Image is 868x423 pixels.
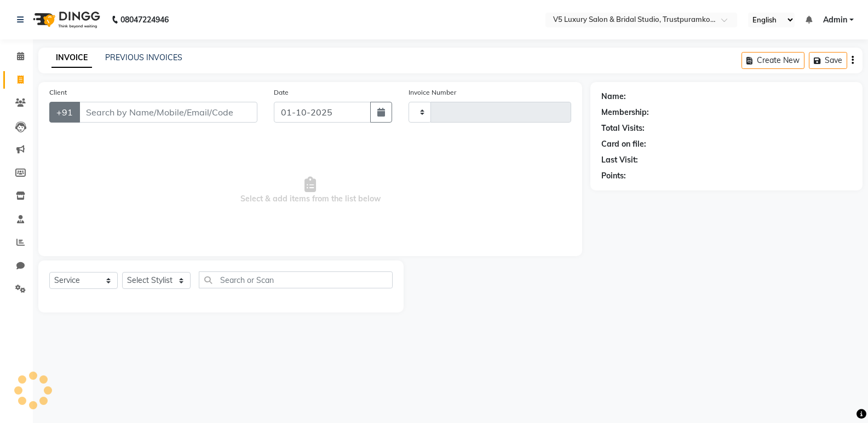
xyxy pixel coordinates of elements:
[199,271,393,288] input: Search or Scan
[823,14,847,26] span: Admin
[601,154,638,166] div: Last Visit:
[79,102,257,123] input: Search by Name/Mobile/Email/Code
[741,52,804,69] button: Create New
[120,4,169,35] b: 08047224946
[601,123,645,134] div: Total Visits:
[49,136,571,245] span: Select & add items from the list below
[409,88,456,97] label: Invoice Number
[49,88,67,97] label: Client
[601,107,649,118] div: Membership:
[601,91,626,102] div: Name:
[274,88,289,97] label: Date
[49,102,80,123] button: +91
[601,138,646,150] div: Card on file:
[51,48,92,68] a: INVOICE
[601,170,626,182] div: Points:
[105,53,182,62] a: PREVIOUS INVOICES
[809,52,847,69] button: Save
[28,4,103,35] img: logo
